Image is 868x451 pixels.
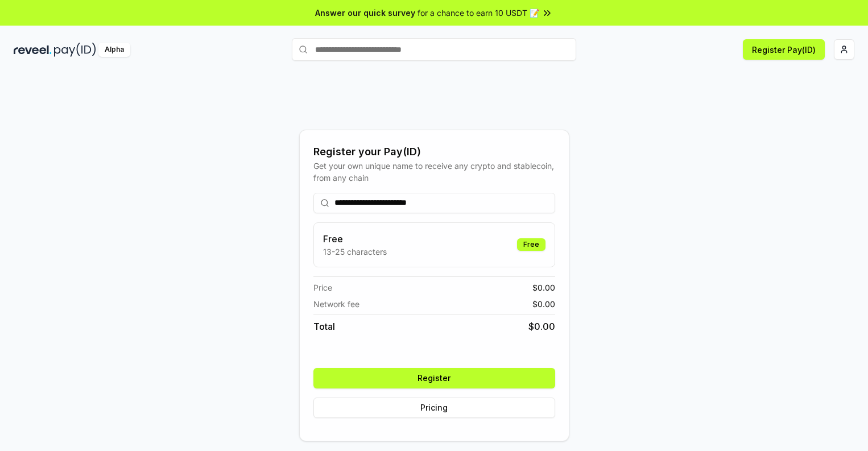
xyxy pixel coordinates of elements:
[54,43,96,57] img: pay_id
[313,320,335,333] span: Total
[313,282,332,293] span: Price
[532,298,555,310] span: $ 0.00
[743,39,825,60] button: Register Pay(ID)
[528,320,555,333] span: $ 0.00
[418,7,539,19] span: for a chance to earn 10 USDT 📝
[323,232,387,246] h3: Free
[313,298,359,310] span: Network fee
[313,368,555,388] button: Register
[323,246,387,258] p: 13-25 characters
[313,398,555,418] button: Pricing
[517,238,545,251] div: Free
[313,144,555,160] div: Register your Pay(ID)
[315,7,415,19] span: Answer our quick survey
[532,282,555,293] span: $ 0.00
[313,160,555,184] div: Get your own unique name to receive any crypto and stablecoin, from any chain
[98,43,130,57] div: Alpha
[14,43,52,57] img: reveel_dark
